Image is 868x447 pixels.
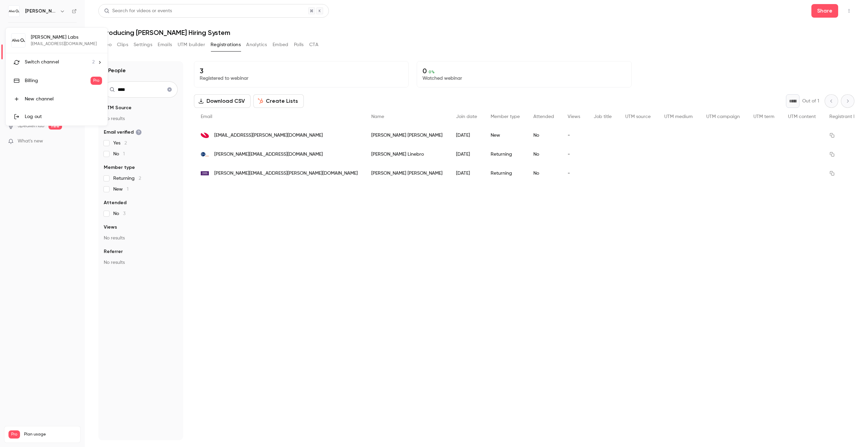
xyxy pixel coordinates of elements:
[25,77,91,84] div: Billing
[25,113,102,120] div: Log out
[25,59,59,66] span: Switch channel
[92,59,95,66] span: 2
[91,77,102,85] span: Pro
[25,96,102,102] div: New channel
